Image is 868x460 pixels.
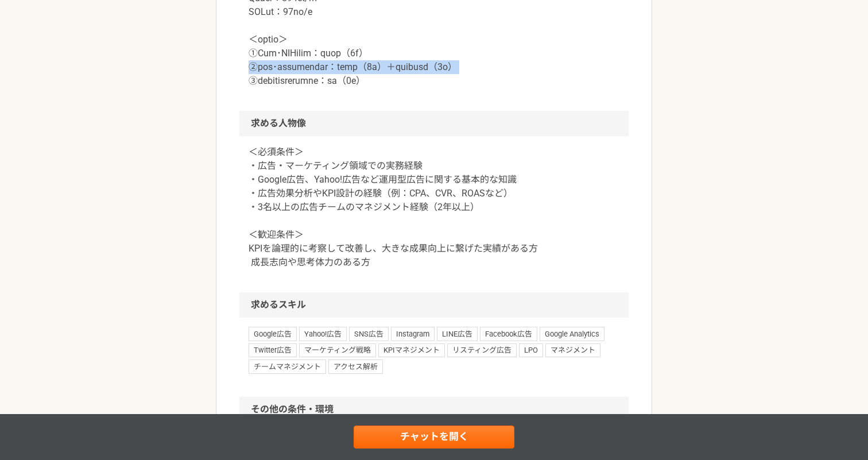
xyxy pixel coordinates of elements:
h2: その他の条件・環境 [239,397,629,422]
span: チームマネジメント [249,360,326,373]
h2: 求める人物像 [239,111,629,136]
span: リスティング広告 [447,343,517,357]
span: アクセス解析 [328,360,383,373]
a: チャットを開く [354,426,514,449]
span: マネジメント [545,343,600,357]
p: ＜必須条件＞ ・広告・マーケティング領域での実務経験 ・Google広告、Yahoo!広告など運用型広告に関する基本的な知識 ・広告効果分析やKPI設計の経験（例：CPA、CVR、ROASなど）... [249,145,619,269]
span: LPO [519,343,543,357]
span: KPIマネジメント [378,343,445,357]
span: Twitter広告 [249,343,297,357]
span: Facebook広告 [480,327,537,341]
span: Google広告 [249,327,297,341]
span: マーケティング戦略 [299,343,376,357]
span: SNS広告 [349,327,389,341]
span: LINE広告 [437,327,478,341]
span: Yahoo!広告 [299,327,347,341]
span: Instagram [391,327,435,341]
h2: 求めるスキル [239,292,629,318]
span: Google Analytics [540,327,604,341]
